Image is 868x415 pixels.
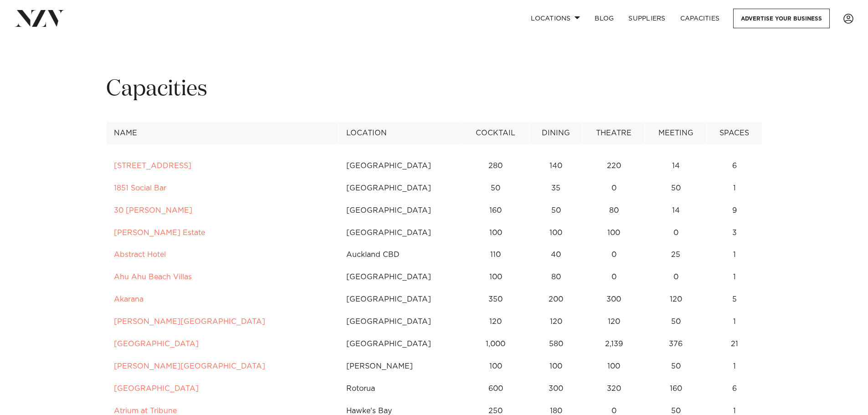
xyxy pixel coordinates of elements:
h1: Capacities [106,75,762,104]
a: [STREET_ADDRESS] [114,162,191,169]
th: Meeting [645,122,707,144]
td: 25 [645,244,707,266]
td: 6 [707,378,762,400]
td: 100 [583,355,645,378]
td: [GEOGRAPHIC_DATA] [339,222,462,244]
td: 1,000 [462,333,529,355]
a: [PERSON_NAME][GEOGRAPHIC_DATA] [114,318,265,325]
td: 376 [645,333,707,355]
td: 35 [529,177,582,200]
td: 300 [583,288,645,311]
td: 320 [583,378,645,400]
a: Ahu Ahu Beach Villas [114,273,192,281]
th: Spaces [707,122,762,144]
td: 160 [462,200,529,222]
th: Name [106,122,339,144]
td: 80 [583,200,645,222]
td: 100 [529,355,582,378]
th: Location [339,122,462,144]
td: 14 [645,200,707,222]
td: 3 [707,222,762,244]
td: 6 [707,155,762,177]
th: Cocktail [462,122,529,144]
td: 350 [462,288,529,311]
th: Theatre [583,122,645,144]
td: 120 [583,311,645,333]
td: 100 [462,222,529,244]
td: 1 [707,311,762,333]
td: 0 [583,177,645,200]
td: 120 [645,288,707,311]
td: 600 [462,378,529,400]
td: 100 [529,222,582,244]
td: [PERSON_NAME] [339,355,462,378]
td: 21 [707,333,762,355]
td: 280 [462,155,529,177]
a: [PERSON_NAME][GEOGRAPHIC_DATA] [114,363,265,370]
td: 50 [645,311,707,333]
td: 50 [645,177,707,200]
td: 50 [529,200,582,222]
img: nzv-logo.png [15,10,64,26]
td: 220 [583,155,645,177]
td: 40 [529,244,582,266]
td: Rotorua [339,378,462,400]
td: 140 [529,155,582,177]
td: 0 [645,266,707,288]
td: [GEOGRAPHIC_DATA] [339,266,462,288]
td: 1 [707,266,762,288]
td: 0 [583,266,645,288]
a: SUPPLIERS [621,9,673,28]
td: [GEOGRAPHIC_DATA] [339,200,462,222]
td: 0 [645,222,707,244]
td: 5 [707,288,762,311]
a: [GEOGRAPHIC_DATA] [114,340,199,348]
td: 120 [462,311,529,333]
td: 50 [645,355,707,378]
a: BLOG [587,9,621,28]
a: Capacities [673,9,727,28]
td: 9 [707,200,762,222]
td: 100 [462,355,529,378]
a: Locations [524,9,587,28]
td: Auckland CBD [339,244,462,266]
td: 100 [462,266,529,288]
a: Atrium at Tribune [114,407,177,415]
th: Dining [529,122,582,144]
td: [GEOGRAPHIC_DATA] [339,311,462,333]
td: 14 [645,155,707,177]
a: 30 [PERSON_NAME] [114,207,192,214]
td: 100 [583,222,645,244]
td: 120 [529,311,582,333]
td: 50 [462,177,529,200]
a: [GEOGRAPHIC_DATA] [114,385,199,392]
td: 1 [707,244,762,266]
td: 2,139 [583,333,645,355]
td: 110 [462,244,529,266]
a: Abstract Hotel [114,251,166,258]
a: Akarana [114,296,144,303]
td: 160 [645,378,707,400]
a: 1851 Social Bar [114,184,166,192]
td: [GEOGRAPHIC_DATA] [339,155,462,177]
td: [GEOGRAPHIC_DATA] [339,333,462,355]
td: 580 [529,333,582,355]
td: 1 [707,355,762,378]
td: 200 [529,288,582,311]
a: [PERSON_NAME] Estate [114,229,205,236]
td: 80 [529,266,582,288]
td: 1 [707,177,762,200]
a: Advertise your business [733,9,830,28]
td: 300 [529,378,582,400]
td: [GEOGRAPHIC_DATA] [339,177,462,200]
td: 0 [583,244,645,266]
td: [GEOGRAPHIC_DATA] [339,288,462,311]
